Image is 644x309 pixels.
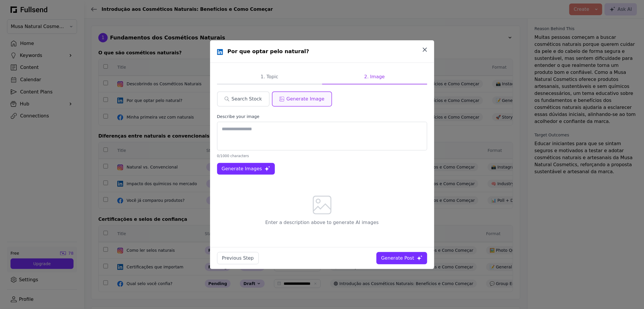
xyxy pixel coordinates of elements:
[217,252,259,264] button: Previous Step
[272,91,332,107] button: Generate Image
[217,154,427,158] div: 0/1000 characters
[222,165,262,172] span: Generate Images
[228,47,309,55] h1: Por que optar pelo natural?
[217,114,427,119] label: Describe your image
[217,163,275,175] button: Generate Images
[376,252,427,264] button: Generate Post
[217,91,270,107] button: Search Stock
[217,219,427,226] p: Enter a description above to generate AI images
[322,70,427,84] button: 2. Image
[381,255,414,262] div: Generate Post
[217,70,322,84] button: 1. Topic
[287,96,324,103] span: Generate Image
[222,255,254,262] div: Previous Step
[232,96,262,103] span: Search Stock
